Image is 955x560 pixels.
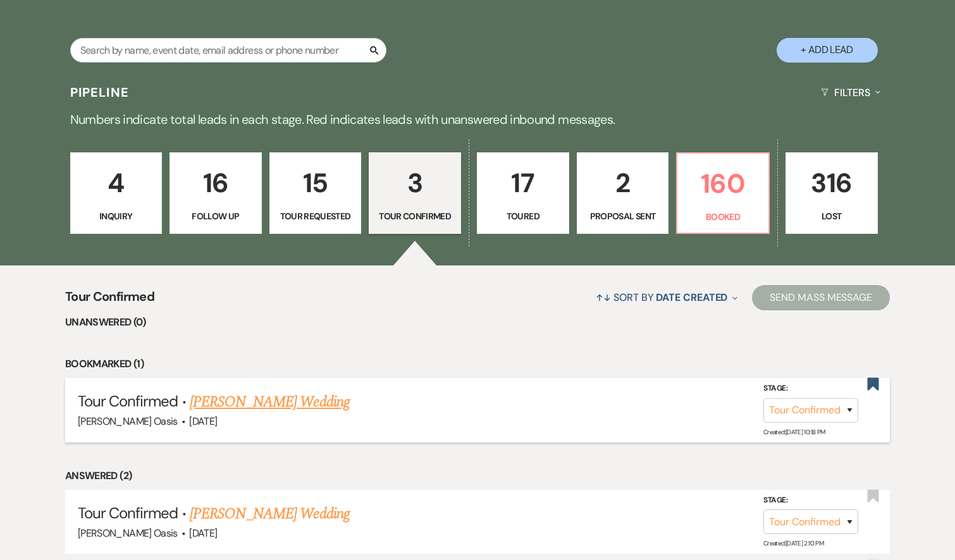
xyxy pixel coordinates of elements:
p: 160 [685,162,761,205]
span: Tour Confirmed [78,503,178,523]
p: Booked [685,210,761,224]
button: + Add Lead [777,38,878,63]
label: Stage: [763,494,858,508]
p: Tour Requested [278,209,354,223]
span: [PERSON_NAME] Oasis [78,527,178,540]
span: ↑↓ [596,291,611,304]
a: 316Lost [786,152,878,234]
span: Created: [DATE] 10:18 PM [763,427,825,435]
button: Send Mass Message [752,285,890,310]
span: Tour Confirmed [65,287,154,314]
p: 16 [178,162,254,204]
label: Stage: [763,382,858,396]
a: 160Booked [676,152,770,234]
p: Lost [794,209,870,223]
li: Unanswered (0) [65,314,890,331]
button: Filters [816,76,885,109]
p: Toured [485,209,561,223]
span: Created: [DATE] 2:10 PM [763,539,823,547]
p: 4 [78,162,154,204]
p: Proposal Sent [585,209,661,223]
p: Numbers indicate total leads in each stage. Red indicates leads with unanswered inbound messages. [22,109,933,130]
span: Date Created [656,291,727,304]
button: Sort By Date Created [591,281,742,314]
a: 3Tour Confirmed [369,152,461,234]
input: Search by name, event date, email address or phone number [70,38,386,63]
a: [PERSON_NAME] Wedding [190,502,350,525]
a: 2Proposal Sent [577,152,669,234]
li: Bookmarked (1) [65,356,890,372]
p: 15 [278,162,354,204]
p: 3 [377,162,453,204]
span: [DATE] [189,527,217,540]
p: Follow Up [178,209,254,223]
p: Tour Confirmed [377,209,453,223]
span: [DATE] [189,415,217,428]
a: 15Tour Requested [269,152,362,234]
p: Inquiry [78,209,154,223]
h3: Pipeline [70,83,130,101]
li: Answered (2) [65,468,890,484]
a: [PERSON_NAME] Wedding [190,391,350,413]
a: 16Follow Up [169,152,262,234]
a: 17Toured [477,152,569,234]
p: 2 [585,162,661,204]
p: 316 [794,162,870,204]
span: [PERSON_NAME] Oasis [78,415,178,428]
a: 4Inquiry [70,152,163,234]
span: Tour Confirmed [78,391,178,411]
p: 17 [485,162,561,204]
